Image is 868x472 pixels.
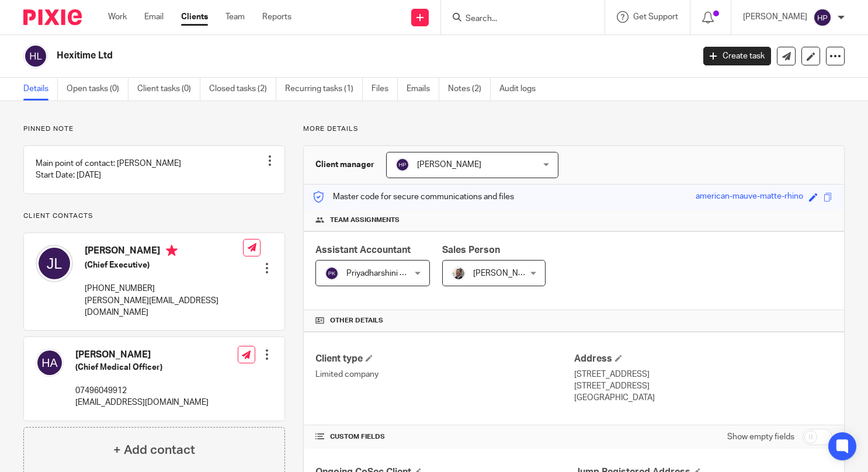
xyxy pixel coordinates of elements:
[303,124,845,134] p: More details
[225,11,245,23] a: Team
[633,13,678,21] span: Get Support
[703,47,771,65] a: Create task
[23,211,285,221] p: Client contacts
[285,78,363,100] a: Recurring tasks (1)
[727,431,794,443] label: Show empty fields
[67,78,129,100] a: Open tasks (0)
[36,349,64,377] img: svg%3E
[696,190,803,204] div: american-mauve-matte-rhino
[23,78,58,100] a: Details
[452,266,466,280] img: Matt%20Circle.png
[315,159,374,171] h3: Client manager
[346,269,429,277] span: Priyadharshini Kalidass
[75,362,209,373] h5: (Chief Medical Officer)
[315,369,574,380] p: Limited company
[395,158,409,172] img: svg%3E
[330,216,400,225] span: Team assignments
[85,283,243,294] p: [PHONE_NUMBER]
[574,353,832,365] h4: Address
[144,11,164,23] a: Email
[442,245,500,255] span: Sales Person
[813,8,832,27] img: svg%3E
[574,369,832,380] p: [STREET_ADDRESS]
[85,259,243,271] h5: (Chief Executive)
[166,245,178,256] i: Primary
[181,11,208,23] a: Clients
[57,50,560,62] h2: Hexitime Ltd
[75,397,209,408] p: [EMAIL_ADDRESS][DOMAIN_NAME]
[407,78,439,100] a: Emails
[313,191,514,203] p: Master code for secure communications and files
[464,14,570,25] input: Search
[262,11,291,23] a: Reports
[23,9,82,25] img: Pixie
[85,295,243,319] p: [PERSON_NAME][EMAIL_ADDRESS][DOMAIN_NAME]
[113,441,195,459] h4: + Add contact
[75,349,209,361] h4: [PERSON_NAME]
[499,78,544,100] a: Audit logs
[743,11,807,23] p: [PERSON_NAME]
[23,44,48,68] img: svg%3E
[574,380,832,392] p: [STREET_ADDRESS]
[574,392,832,404] p: [GEOGRAPHIC_DATA]
[75,385,209,397] p: 07496049912
[85,245,243,259] h4: [PERSON_NAME]
[371,78,398,100] a: Files
[448,78,491,100] a: Notes (2)
[209,78,276,100] a: Closed tasks (2)
[330,316,383,325] span: Other details
[473,269,537,277] span: [PERSON_NAME]
[417,161,481,169] span: [PERSON_NAME]
[108,11,127,23] a: Work
[315,353,574,365] h4: Client type
[325,266,339,280] img: svg%3E
[137,78,200,100] a: Client tasks (0)
[315,245,411,255] span: Assistant Accountant
[23,124,285,134] p: Pinned note
[36,245,73,282] img: svg%3E
[315,432,574,442] h4: CUSTOM FIELDS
